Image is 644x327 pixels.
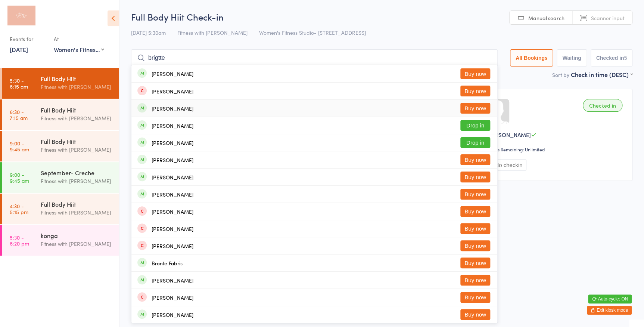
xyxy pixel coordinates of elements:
button: Auto-cycle: ON [588,294,632,303]
a: 5:30 -6:15 amFull Body HiitFitness with [PERSON_NAME] [2,68,119,99]
div: 5 [624,55,627,61]
div: [PERSON_NAME] [152,88,193,94]
button: Buy now [460,223,490,234]
div: [PERSON_NAME] [152,105,193,111]
button: Undo checkin [484,159,526,171]
div: [PERSON_NAME] [152,226,193,232]
div: Fitness with [PERSON_NAME] [41,114,113,123]
div: [PERSON_NAME] [152,243,193,249]
div: Checked in [583,99,622,112]
div: Classes Remaining: Unlimited [484,146,625,152]
button: Buy now [460,292,490,303]
span: [PERSON_NAME] [486,131,531,139]
button: Buy now [460,86,490,96]
time: 5:30 - 6:15 am [10,77,28,89]
div: Fitness with [PERSON_NAME] [41,145,113,154]
button: Exit kiosk mode [587,306,632,315]
button: Buy now [460,154,490,165]
div: Full Body Hiit [41,200,113,208]
div: [PERSON_NAME] [152,294,193,300]
span: Women's Fitness Studio- [STREET_ADDRESS] [259,29,366,36]
div: [PERSON_NAME] [152,157,193,163]
div: Women's Fitness Studio- [STREET_ADDRESS] [54,45,104,53]
button: Buy now [460,309,490,320]
div: [PERSON_NAME] [152,277,193,283]
div: At [54,33,104,45]
div: Fitness with [PERSON_NAME] [41,83,113,91]
div: Full Body Hiit [41,106,113,114]
div: Events for [10,33,46,45]
button: Buy now [460,240,490,251]
button: Buy now [460,206,490,217]
span: [DATE] 5:30am [131,29,166,36]
span: Manual search [528,14,564,22]
a: 5:30 -6:20 pmkongaFitness with [PERSON_NAME] [2,225,119,256]
div: [PERSON_NAME] [152,191,193,197]
time: 4:30 - 5:15 pm [10,203,28,215]
button: Buy now [460,257,490,268]
button: Waiting [557,49,587,67]
button: Checked in5 [591,49,633,67]
a: 6:30 -7:15 amFull Body HiitFitness with [PERSON_NAME] [2,99,119,130]
button: Drop in [460,137,490,148]
button: Buy now [460,172,490,182]
time: 9:00 - 9:45 am [10,172,29,183]
div: [PERSON_NAME] [152,312,193,318]
label: Sort by [552,71,569,78]
a: 9:00 -9:45 amFull Body HiitFitness with [PERSON_NAME] [2,131,119,161]
a: 4:30 -5:15 pmFull Body HiitFitness with [PERSON_NAME] [2,194,119,224]
time: 6:30 - 7:15 am [10,109,28,121]
button: All Bookings [510,49,553,67]
img: Fitness with Zoe [7,6,35,25]
button: Buy now [460,103,490,114]
div: Check in time (DESC) [571,70,632,78]
div: Fitness with [PERSON_NAME] [41,208,113,217]
input: Search [131,49,498,67]
time: 5:30 - 6:20 pm [10,234,29,246]
div: Full Body Hiit [41,137,113,145]
div: [PERSON_NAME] [152,209,193,215]
button: Buy now [460,189,490,200]
div: Bronte Fabris [152,260,183,266]
a: 9:00 -9:45 amSeptember- CrecheFitness with [PERSON_NAME] [2,162,119,193]
h2: Full Body Hiit Check-in [131,10,632,23]
time: 9:00 - 9:45 am [10,140,29,152]
a: [DATE] [10,45,28,53]
div: [PERSON_NAME] [152,174,193,180]
span: Scanner input [591,14,625,22]
span: Fitness with [PERSON_NAME] [177,29,248,36]
div: konga [41,231,113,240]
div: Full Body Hiit [41,74,113,83]
button: Drop in [460,120,490,131]
button: Buy now [460,68,490,79]
button: Buy now [460,275,490,286]
div: Fitness with [PERSON_NAME] [41,240,113,248]
div: [PERSON_NAME] [152,140,193,146]
div: September- Creche [41,169,113,177]
div: Fitness with [PERSON_NAME] [41,177,113,185]
div: [PERSON_NAME] [152,71,193,77]
div: [PERSON_NAME] [152,123,193,129]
